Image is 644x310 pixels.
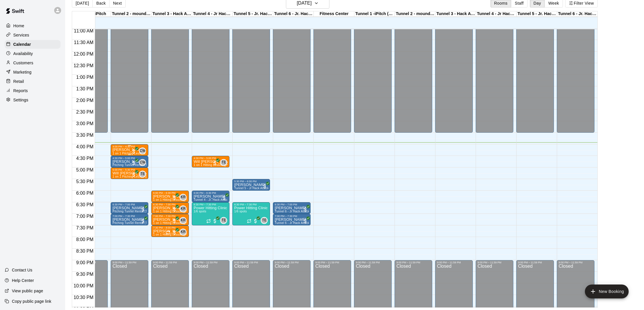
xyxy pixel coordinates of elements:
div: Tunnel 5 - Jr. Hack Attack [233,11,273,17]
div: Caden Wallace [139,147,146,154]
span: All customers have paid [131,160,137,166]
a: Customers [5,59,61,67]
span: CW [140,148,146,154]
div: 5:30 PM – 6:00 PM: Ryan Cisterna [232,179,270,191]
p: Availability [13,51,33,56]
span: 6:30 PM [75,202,95,207]
span: Recurring event [206,219,211,223]
span: Tunnel 6 - Jr Hack Attack Rental (Baseball OR Softball) [275,221,351,225]
div: Tyler Eckberg [261,217,268,224]
span: Pitching Tunnel Rental (Tunnel 2) [112,221,158,225]
span: 1/6 spots filled [234,210,247,213]
div: Tyler Eckberg [139,171,146,178]
span: 12:00 PM [72,52,95,56]
span: Recurring event [247,219,251,223]
div: Caden Wallace [139,159,146,166]
span: KR [181,229,186,235]
div: 5:30 PM – 6:00 PM [234,180,268,183]
a: Availability [5,49,61,58]
span: All customers have paid [302,207,308,212]
span: 1 on 1 Hitting Lesson ([PERSON_NAME]) [194,163,251,167]
span: All customers have paid [212,160,218,166]
span: Caden Wallace [141,159,146,166]
span: Tyler Eckberg [263,217,268,224]
span: 3:30 PM [75,133,95,138]
span: Pitching Tunnel Rental (Tunnel 2) [112,210,158,213]
span: All customers have paid [172,218,177,224]
div: 4:30 PM – 5:00 PM [112,157,147,160]
span: CW [140,160,146,165]
span: Tunnel 6 - Jr Hack Attack Rental (Baseball OR Softball) [275,210,351,213]
p: Customers [13,60,33,66]
span: 1:00 PM [75,75,95,80]
p: View public page [12,288,43,294]
div: 9:00 PM – 11:59 PM [477,261,512,264]
p: Settings [13,97,28,103]
span: All customers have paid [262,183,268,189]
p: Marketing [13,69,32,75]
div: 4:00 PM – 4:30 PM: Walker Smith [111,144,148,156]
div: Tunnel 4 - Jr Hack Attack [192,11,233,17]
span: All customers have paid [131,172,137,178]
div: Services [5,31,61,39]
div: Kevin Reeves [180,217,187,224]
div: Tunnel 2 - mounds and MOCAP (guest pass) [395,11,435,17]
div: 6:00 PM – 6:30 PM: Roman Barnes [151,191,189,202]
span: All customers have paid [172,207,177,212]
div: 5:00 PM – 5:30 PM: Will DeStigter [111,167,148,179]
span: 2:00 PM [75,98,95,103]
div: 6:30 PM – 7:30 PM: Power Hitting Clinic (ages 7-12) [192,202,229,225]
div: 6:00 PM – 6:30 PM: Sam Barrer [192,191,229,202]
a: Marketing [5,68,61,76]
div: 7:00 PM – 7:30 PM: Luke Briley [151,214,189,225]
span: 5:30 PM [75,179,95,184]
span: All customers have paid [253,218,258,224]
span: All customers have paid [172,195,177,201]
span: TE [140,171,145,177]
span: TE [262,218,267,223]
span: TE [221,218,226,223]
div: 7:00 PM – 7:30 PM [112,215,147,218]
span: 1 on 1 Pitching Lesson ([PERSON_NAME]) [112,175,172,178]
span: All customers have paid [140,218,146,224]
div: 7:00 PM – 7:30 PM [275,215,309,218]
span: All customers have paid [221,195,227,201]
div: 6:30 PM – 7:30 PM [194,203,228,206]
div: 9:00 PM – 11:59 PM [396,261,430,264]
span: 11:30 AM [72,40,95,45]
div: Kevin Reeves [180,205,187,212]
span: 1 on 1 Hitting Lesson ([PERSON_NAME]) [153,221,210,225]
a: Retail [5,77,61,86]
p: Contact Us [12,267,32,273]
div: 7:30 PM – 8:00 PM: 1 on 1 Hitting Lesson (Kevin Reeves) [151,225,189,237]
span: 3:00 PM [75,121,95,126]
span: 1 on 1 Hitting Lesson ([PERSON_NAME]) [153,233,210,236]
span: Kevin Reeves [182,217,187,224]
span: KR [181,206,186,212]
div: 7:30 PM – 8:00 PM [153,226,187,229]
a: Reports [5,86,61,95]
span: 7:00 PM [75,214,95,219]
div: Tunnel 3 - Hack Attack (guest pass) [435,11,476,17]
span: Recurring event [166,230,170,235]
div: 6:00 PM – 6:30 PM [153,192,187,194]
span: KR [181,194,186,200]
span: Caden Wallace [141,147,146,154]
span: 10:00 PM [72,283,95,288]
span: 4:00 PM [75,144,95,149]
span: 7:30 PM [75,225,95,230]
div: 4:30 PM – 5:00 PM: Will DeStigter [192,156,229,167]
span: 1 on 1 Pitching Lessons ([PERSON_NAME]) [112,152,174,155]
a: Home [5,21,61,30]
span: Tyler Eckberg [222,217,227,224]
span: 9:30 PM [75,272,95,277]
div: 9:00 PM – 11:59 PM [275,261,309,264]
span: 12:30 PM [72,63,95,68]
div: 4:30 PM – 5:00 PM [194,157,228,160]
span: Tunnel 4 - Jr. Hack Attack, Youth [GEOGRAPHIC_DATA] [194,198,271,201]
div: 9:00 PM – 11:59 PM [153,261,187,264]
p: Home [13,23,24,29]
